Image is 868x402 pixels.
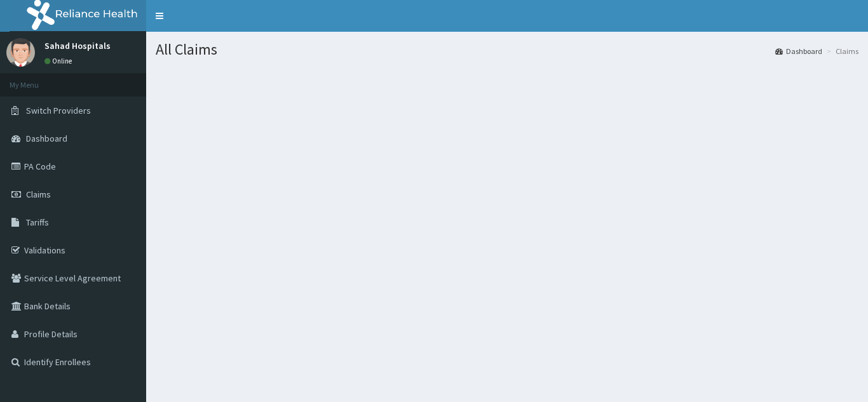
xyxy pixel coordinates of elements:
[26,133,67,144] span: Dashboard
[26,105,91,116] span: Switch Providers
[44,57,75,65] a: Online
[775,46,822,57] a: Dashboard
[26,189,51,200] span: Claims
[156,41,858,58] h1: All Claims
[6,38,35,67] img: User Image
[824,46,858,57] li: Claims
[44,41,111,50] p: Sahad Hospitals
[26,217,49,228] span: Tariffs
